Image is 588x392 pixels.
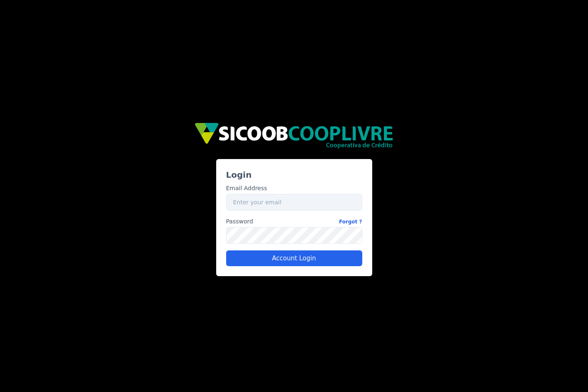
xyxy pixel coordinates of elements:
[226,184,267,193] label: Email Address
[226,217,362,226] label: Password
[339,217,362,226] a: Forgot ?
[226,169,362,181] h3: Login
[194,122,394,149] img: img/sicoob_cooplivre.png
[226,194,362,211] input: Enter your email
[226,250,362,266] button: Account Login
